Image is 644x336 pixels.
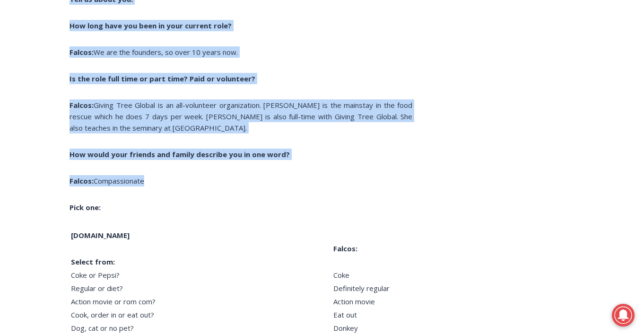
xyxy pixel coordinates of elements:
[71,270,120,280] span: Coke or Pepsi?
[70,21,232,30] b: How long have you been in your current role?
[71,257,115,266] b: Select from:
[71,283,123,293] span: Regular or diet?
[239,0,447,92] div: "I learned about the history of a place I’d honestly never considered even as a resident of [GEOG...
[70,150,290,159] b: How would your friends and family describe you in one word?
[71,230,130,240] b: [DOMAIN_NAME]
[70,74,255,83] b: Is the role full time or part time? Paid or volunteer?
[333,310,357,319] span: Eat out
[71,323,134,333] span: Dog, cat or no pet?
[94,47,238,57] span: We are the founders, so over 10 years now.
[333,244,357,253] b: Falcos:
[71,310,154,319] span: Cook, order in or eat out?
[71,297,156,306] span: Action movie or rom com?
[70,203,101,212] b: Pick one:
[70,47,94,57] b: Falcos:
[227,92,458,118] a: Intern @ [DOMAIN_NAME]
[70,100,412,133] span: Giving Tree Global is an all-volunteer organization. [PERSON_NAME] is the mainstay in the food re...
[94,176,144,186] span: Compassionate
[247,94,438,115] span: Intern @ [DOMAIN_NAME]
[70,100,94,110] b: Falcos:
[333,323,358,333] span: Donkey
[70,176,94,186] b: Falcos:
[333,270,349,280] span: Coke
[333,297,375,306] span: Action movie
[333,283,390,293] span: Definitely regular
